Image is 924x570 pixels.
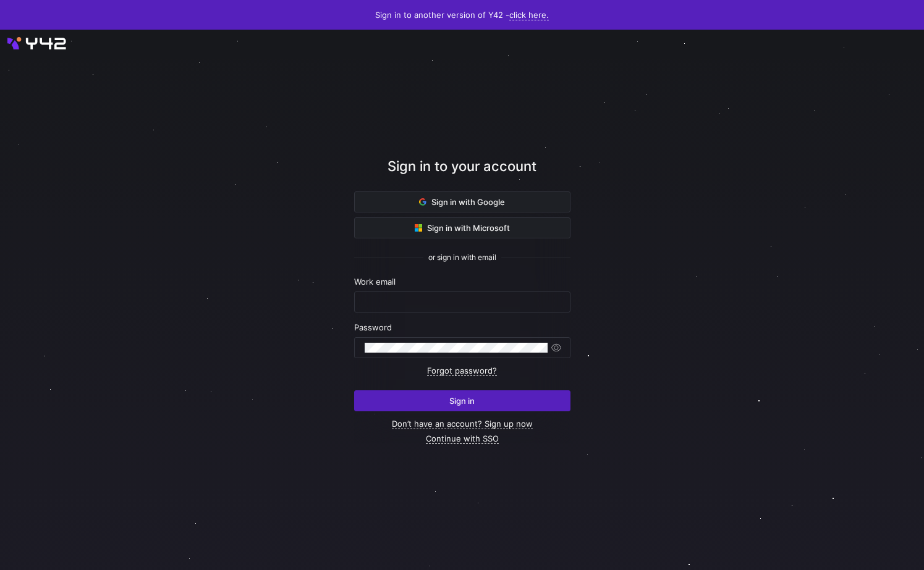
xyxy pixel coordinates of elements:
a: click here. [509,10,549,20]
span: or sign in with email [428,253,496,262]
span: Sign in with Microsoft [415,223,510,233]
span: Work email [354,277,396,287]
button: Sign in with Microsoft [354,217,570,238]
a: Continue with SSO [426,434,499,444]
a: Forgot password? [427,366,497,376]
button: Sign in with Google [354,191,570,212]
button: Sign in [354,390,570,411]
span: Sign in with Google [419,197,505,207]
a: Don’t have an account? Sign up now [392,419,533,429]
span: Password [354,322,392,332]
div: Sign in to your account [354,156,570,191]
span: Sign in [449,396,475,406]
